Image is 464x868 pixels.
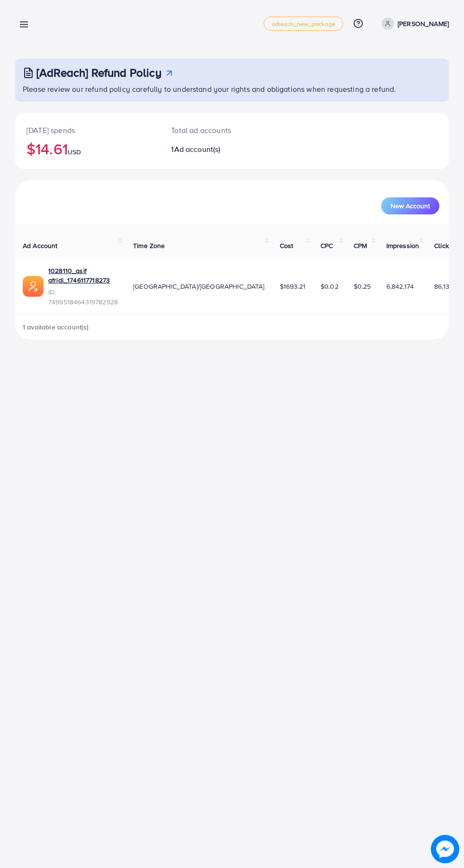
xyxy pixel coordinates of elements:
span: [GEOGRAPHIC_DATA]/[GEOGRAPHIC_DATA] [133,282,265,291]
span: CPC [321,241,333,250]
h2: $14.61 [27,140,148,158]
span: Ad Account [23,241,58,250]
p: [DATE] spends [27,124,148,136]
img: image [431,835,459,863]
a: adreach_new_package [264,17,343,31]
span: $1693.21 [280,282,305,291]
span: $0.25 [354,282,371,291]
h3: [AdReach] Refund Policy [36,66,161,80]
span: 6,842,174 [386,282,414,291]
a: 1028110_asif afridi_1746117718273 [48,266,118,285]
h2: 1 [171,145,257,154]
span: 86,130 [434,282,454,291]
a: [PERSON_NAME] [378,18,449,30]
img: ic-ads-acc.e4c84228.svg [23,276,44,297]
p: Please review our refund policy carefully to understand your rights and obligations when requesti... [23,83,443,95]
span: Ad account(s) [174,144,221,154]
span: Impression [386,241,419,250]
span: $0.02 [321,282,339,291]
span: Clicks [434,241,452,250]
p: Total ad accounts [171,124,257,136]
span: 1 available account(s) [23,322,89,332]
span: Time Zone [133,241,165,250]
p: [PERSON_NAME] [398,18,449,29]
span: USD [68,147,81,157]
span: Cost [280,241,294,250]
span: adreach_new_package [272,21,335,27]
span: CPM [354,241,367,250]
button: New Account [381,197,439,214]
span: ID: 7499518464319782928 [48,287,118,307]
span: New Account [391,203,430,209]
